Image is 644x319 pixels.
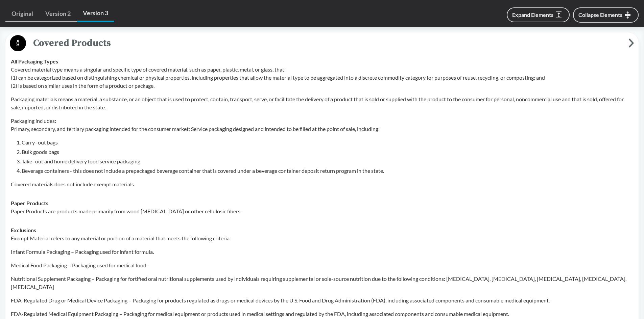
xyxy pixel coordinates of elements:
p: Nutritional Supplement Packaging – Packaging for fortified oral nutritional supplements used by i... [11,275,633,291]
p: FDA-Regulated Drug or Medical Device Packaging – Packaging for products regulated as drugs or med... [11,296,633,304]
li: Take–out and home delivery food service packaging [22,157,633,165]
p: Covered material type means a singular and specific type of covered material, such as paper, plas... [11,65,633,90]
p: Paper Products are products made primarily from wood [MEDICAL_DATA] or other cellulosic fibers. [11,207,633,215]
a: Version 2 [39,6,77,22]
button: Expand Elements [507,7,570,22]
strong: All Packaging Types [11,58,58,64]
p: Exempt Material refers to any material or portion of a material that meets the following criteria: [11,234,633,242]
button: Collapse Elements [573,7,639,23]
button: Covered Products [8,35,636,52]
a: Version 3 [77,5,114,22]
strong: Paper Products [11,200,48,206]
p: Packaging includes: Primary, secondary, and tertiary packaging intended for the consumer market; ... [11,117,633,133]
strong: Exclusions [11,227,36,233]
p: FDA-Regulated Medical Equipment Packaging – Packaging for medical equipment or products used in m... [11,310,633,318]
a: Original [5,6,39,22]
p: Medical Food Packaging – Packaging used for medical food. [11,261,633,269]
p: Packaging materials means a material, a substance, or an object that is used to protect, contain,... [11,95,633,111]
li: Carry–out bags [22,138,633,147]
p: Infant Formula Packaging – Packaging used for infant formula. [11,248,633,256]
p: Covered materials does not include exempt materials. [11,180,633,188]
li: Beverage containers - this does not include a prepackaged beverage container that is covered unde... [22,167,633,175]
li: Bulk goods bags [22,148,633,156]
span: Covered Products [26,35,628,51]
